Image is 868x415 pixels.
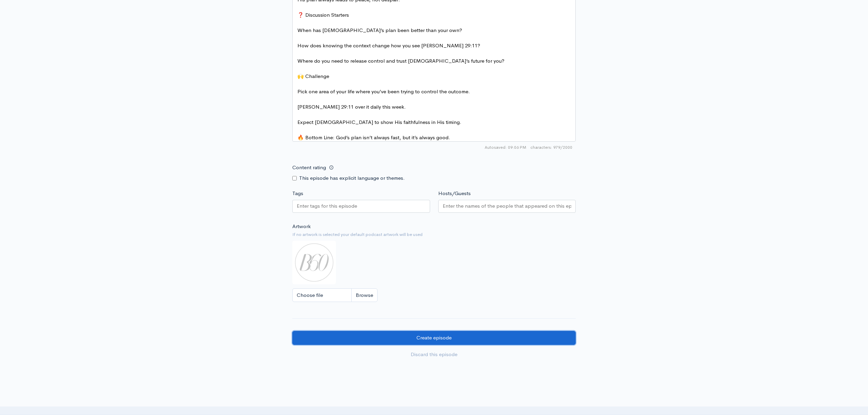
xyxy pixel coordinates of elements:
label: Artwork [292,223,311,230]
small: If no artwork is selected your default podcast artwork will be used [292,231,576,238]
span: [PERSON_NAME] 29:11 over it daily this week. [297,103,406,110]
span: Pick one area of your life where you’ve been trying to control the outcome. [297,88,470,95]
label: Tags [292,190,303,197]
input: Enter tags for this episode [297,202,358,210]
label: This episode has explicit language or themes. [299,174,405,182]
span: 🔥 Bottom Line: God’s plan isn’t always fast, but it’s always good. [297,134,450,141]
span: ❓ Discussion Starters [297,12,349,18]
label: Content rating [292,161,326,175]
input: Enter the names of the people that appeared on this episode [443,202,572,210]
span: Expect [DEMOGRAPHIC_DATA] to show His faithfulness in His timing. [297,119,461,125]
span: How does knowing the context change how you see [PERSON_NAME] 29:11? [297,42,480,49]
span: Autosaved: 09:06 PM [485,144,526,150]
span: 979/2000 [530,144,572,150]
span: When has [DEMOGRAPHIC_DATA]’s plan been better than your own? [297,27,462,33]
span: 🙌 Challenge [297,73,329,79]
a: Discard this episode [292,348,576,362]
span: Where do you need to release control and trust [DEMOGRAPHIC_DATA]’s future for you? [297,58,504,64]
label: Hosts/Guests [438,190,471,197]
input: Create episode [292,331,576,345]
